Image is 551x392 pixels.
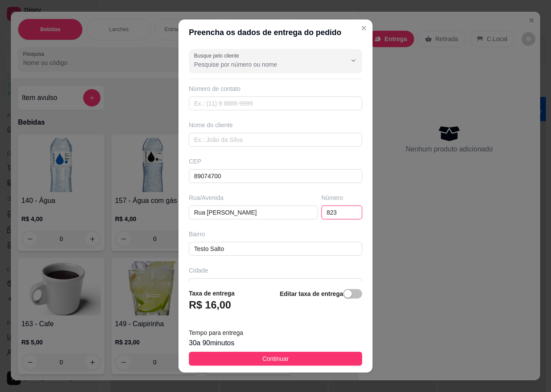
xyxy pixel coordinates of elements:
span: Continuar [263,354,289,363]
button: Show suggestions [347,54,360,67]
input: Ex.: 44 [321,206,362,219]
input: Busque pelo cliente [194,60,333,69]
div: Número [321,193,362,202]
input: Ex.: Rua Oscar Freire [189,206,318,219]
strong: Taxa de entrega [189,290,235,297]
input: Ex.: (11) 9 8888-9999 [189,96,362,110]
span: Tempo para entrega [189,329,243,336]
strong: Editar taxa de entrega [280,290,343,297]
header: Preencha os dados de entrega do pedido [178,19,373,45]
h3: R$ 16,00 [189,298,231,312]
div: Número de contato [189,84,362,93]
div: CEP [189,157,362,166]
div: Cidade [189,266,362,275]
input: Ex.: Bairro Jardim [189,242,362,256]
div: Bairro [189,230,362,238]
button: Continuar [189,352,362,366]
input: Ex.: 00000-000 [189,169,362,183]
label: Busque pelo cliente [194,52,242,59]
button: Close [357,21,371,35]
input: Ex.: João da Silva [189,133,362,147]
div: Rua/Avenida [189,193,318,202]
div: Nome do cliente [189,121,362,129]
input: Ex.: Santo André [189,278,362,292]
div: 30 a 90 minutos [189,338,362,348]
